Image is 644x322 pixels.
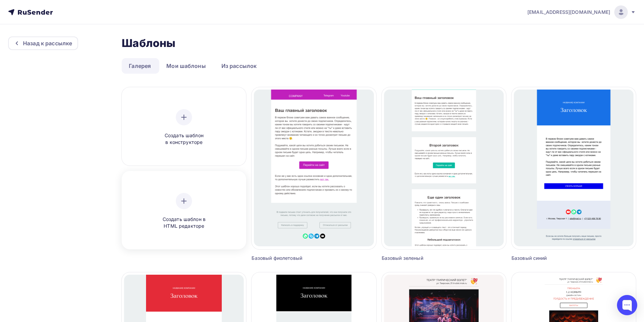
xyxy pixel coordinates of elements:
div: Базовый зеленый [382,255,475,262]
a: [EMAIL_ADDRESS][DOMAIN_NAME] [527,5,636,19]
div: Базовый синий [511,255,605,262]
span: [EMAIL_ADDRESS][DOMAIN_NAME] [527,9,610,16]
a: Мои шаблоны [159,58,213,74]
h2: Шаблоны [122,36,175,50]
div: Базовый фиолетовый [252,255,345,262]
a: Галерея [122,58,158,74]
a: Из рассылок [214,58,264,74]
span: Создать шаблон в HTML редакторе [152,216,216,230]
span: Создать шаблон в конструкторе [152,132,216,146]
div: Назад к рассылке [23,39,72,47]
